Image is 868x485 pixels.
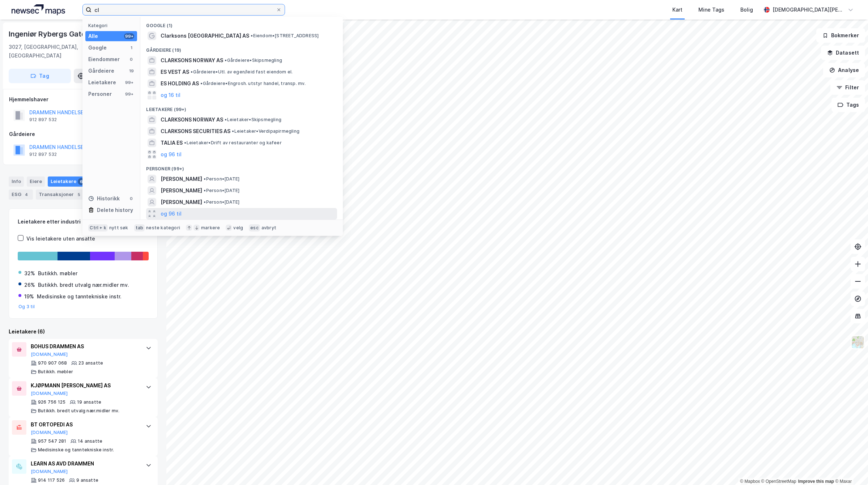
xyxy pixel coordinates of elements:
[18,217,149,226] div: Leietakere etter industri
[9,69,71,83] button: Tag
[23,191,30,198] div: 4
[88,55,120,64] div: Eiendommer
[204,199,206,205] span: •
[88,43,107,52] div: Google
[31,391,68,396] button: [DOMAIN_NAME]
[31,352,68,357] button: [DOMAIN_NAME]
[88,224,108,231] div: Ctrl + k
[27,176,45,187] div: Eiere
[251,33,319,39] span: Eiendom • [STREET_ADDRESS]
[9,130,157,139] div: Gårdeiere
[31,469,68,475] button: [DOMAIN_NAME]
[38,447,114,453] div: Medisinske og tanntekniske instr.
[672,5,682,14] div: Kart
[201,225,220,231] div: markere
[24,269,35,278] div: 32%
[9,327,158,336] div: Leietakere (6)
[184,140,186,145] span: •
[75,191,82,198] div: 5
[831,98,865,112] button: Tags
[38,408,119,414] div: Butikkh. bredt utvalg nær.midler mv.
[261,225,276,231] div: avbryt
[184,140,281,146] span: Leietaker • Drift av restauranter og kafeer
[204,176,206,182] span: •
[161,186,202,195] span: [PERSON_NAME]
[204,199,239,205] span: Person • [DATE]
[161,68,189,76] span: ES VEST AS
[77,399,101,405] div: 19 ansatte
[9,28,101,40] div: Ingeniør Rybergs Gate 114
[78,438,102,444] div: 14 ansatte
[124,91,134,97] div: 99+
[92,4,276,15] input: Søk på adresse, matrikkel, gårdeiere, leietakere eller personer
[249,224,260,231] div: esc
[161,139,183,147] span: TALIA ES
[24,281,35,289] div: 26%
[128,56,134,62] div: 0
[823,63,865,77] button: Analyse
[31,381,139,390] div: KJØPMANN [PERSON_NAME] AS
[38,477,65,483] div: 914 117 526
[24,292,34,301] div: 19%
[12,4,65,15] img: logo.a4113a55bc3d86da70a041830d287a7e.svg
[161,56,223,65] span: CLARKSONS NORWAY AS
[128,45,134,51] div: 1
[128,68,134,74] div: 19
[31,430,68,435] button: [DOMAIN_NAME]
[140,42,343,55] div: Gårdeiere (19)
[161,127,230,136] span: CLARKSONS SECURITIES AS
[88,23,137,28] div: Kategori
[146,225,180,231] div: neste kategori
[798,479,834,484] a: Improve this map
[161,31,249,40] span: Clarksons [GEOGRAPHIC_DATA] AS
[773,5,845,14] div: [DEMOGRAPHIC_DATA][PERSON_NAME]
[191,69,293,75] span: Gårdeiere • Utl. av egen/leid fast eiendom el.
[161,209,182,218] button: og 96 til
[38,281,129,289] div: Butikkh. bredt utvalg nær.midler mv.
[232,128,234,134] span: •
[698,5,724,14] div: Mine Tags
[88,78,116,87] div: Leietakere
[140,160,343,173] div: Personer (99+)
[9,95,157,104] div: Hjemmelshaver
[9,176,24,187] div: Info
[225,117,227,122] span: •
[851,335,865,349] img: Z
[161,198,202,207] span: [PERSON_NAME]
[191,69,193,75] span: •
[26,234,95,243] div: Vis leietakere uten ansatte
[38,269,77,278] div: Butikkh. møbler
[48,176,88,187] div: Leietakere
[225,58,282,63] span: Gårdeiere • Skipsmegling
[832,450,868,485] iframe: Chat Widget
[31,420,139,429] div: BT ORTOPEDI AS
[233,225,243,231] div: velg
[816,28,865,43] button: Bokmerker
[161,79,199,88] span: ES HOLDING AS
[140,17,343,30] div: Google (1)
[161,115,223,124] span: CLARKSONS NORWAY AS
[109,225,128,231] div: nytt søk
[740,5,753,14] div: Bolig
[124,80,134,85] div: 99+
[31,342,139,351] div: BOHUS DRAMMEN AS
[251,33,253,38] span: •
[124,33,134,39] div: 99+
[161,150,182,159] button: og 96 til
[38,438,66,444] div: 957 547 281
[9,190,33,200] div: ESG
[78,178,85,185] div: 6
[78,360,103,366] div: 23 ansatte
[29,152,57,157] div: 912 897 532
[134,224,145,231] div: tab
[29,117,57,123] div: 912 897 532
[140,101,343,114] div: Leietakere (99+)
[204,176,239,182] span: Person • [DATE]
[31,459,139,468] div: LEARN AS AVD DRAMMEN
[200,81,306,86] span: Gårdeiere • Engrosh. utstyr handel, transp. mv.
[88,67,114,75] div: Gårdeiere
[225,58,227,63] span: •
[821,46,865,60] button: Datasett
[225,117,281,123] span: Leietaker • Skipsmegling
